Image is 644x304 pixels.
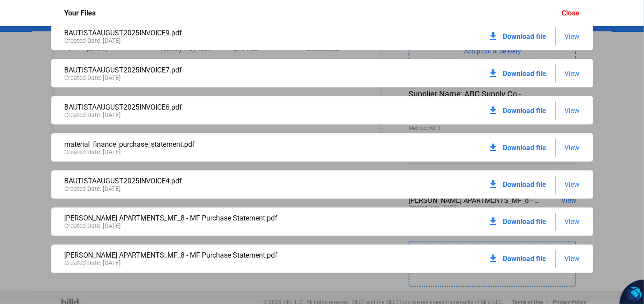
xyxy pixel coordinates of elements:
div: Created Date: [DATE] [65,148,322,156]
span: Download file [503,218,547,226]
mat-icon: download [488,254,499,264]
span: View [565,106,580,115]
div: Created Date: [DATE] [65,186,322,193]
div: Created Date: [DATE] [65,260,322,267]
span: View [565,181,580,189]
span: View [565,69,580,78]
mat-icon: download [488,68,499,79]
div: Created Date: [DATE] [65,74,322,81]
span: View [565,32,580,41]
mat-icon: download [488,142,499,153]
div: Close [562,9,580,17]
span: Download file [503,32,547,41]
mat-icon: download [488,217,499,227]
span: Download file [503,255,547,263]
span: Download file [503,181,547,189]
div: [PERSON_NAME] APARTMENTS_MF_8 - MF Purchase Statement.pdf [65,214,322,223]
div: BAUTISTAAUGUST2025INVOICE6.pdf [65,103,322,111]
div: Created Date: [DATE] [65,111,322,118]
span: View [565,144,580,152]
mat-icon: download [488,179,499,190]
div: Created Date: [DATE] [65,37,322,44]
span: Download file [503,69,547,78]
div: Created Date: [DATE] [65,223,322,230]
mat-icon: download [488,31,499,42]
mat-icon: download [488,105,499,116]
div: [PERSON_NAME] APARTMENTS_MF_8 - MF Purchase Statement.pdf [65,251,322,260]
div: BAUTISTAAUGUST2025INVOICE4.pdf [65,177,322,186]
span: View [565,218,580,226]
span: View [565,255,580,263]
span: Download file [503,106,547,115]
div: Your Files [65,9,96,17]
span: Download file [503,144,547,152]
div: BAUTISTAAUGUST2025INVOICE7.pdf [65,66,322,74]
div: BAUTISTAAUGUST2025INVOICE9.pdf [65,29,322,37]
div: material_finance_purchase_statement.pdf [65,140,322,148]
